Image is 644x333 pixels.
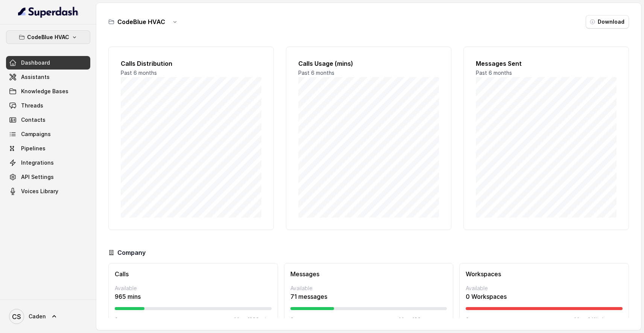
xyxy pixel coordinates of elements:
a: Threads [6,99,90,112]
a: Campaigns [6,127,90,141]
span: Voices Library [21,188,58,195]
p: 965 mins [115,292,272,301]
span: Past 6 months [298,70,334,76]
h3: Messages [290,269,447,279]
span: API Settings [21,173,54,181]
span: Campaigns [21,130,51,138]
a: Contacts [6,113,90,127]
h3: Calls [115,269,272,279]
span: Caden [29,313,46,320]
a: Integrations [6,156,90,170]
p: CodeBlue HVAC [27,33,69,42]
p: 0 [115,316,118,324]
a: Assistants [6,70,90,84]
a: Pipelines [6,142,90,155]
span: Threads [21,102,43,109]
span: Integrations [21,159,54,166]
p: 0 [290,316,294,324]
h3: Workspaces [466,269,623,279]
a: Dashboard [6,56,90,70]
span: Knowledge Bases [21,88,68,95]
h3: CodeBlue HVAC [117,17,165,26]
p: Available [466,285,623,292]
p: 71 messages [290,292,447,301]
a: Voices Library [6,185,90,198]
span: Contacts [21,116,46,124]
button: Download [586,15,629,29]
span: Past 6 months [476,70,512,76]
a: Knowledge Bases [6,85,90,98]
p: Max: 100 messages [399,316,447,324]
span: Pipelines [21,145,46,152]
span: Past 6 months [121,70,157,76]
p: Available [290,285,447,292]
h3: Company [117,248,146,257]
text: CS [12,313,21,321]
a: API Settings [6,170,90,184]
a: Caden [6,306,90,327]
p: Max: 1200 mins [234,316,272,324]
p: Max: 3 Workspaces [574,316,623,324]
h2: Messages Sent [476,59,617,68]
h2: Calls Usage (mins) [298,59,439,68]
img: light.svg [18,6,79,18]
p: 0 [466,316,469,324]
p: 0 Workspaces [466,292,623,301]
h2: Calls Distribution [121,59,261,68]
span: Assistants [21,73,50,81]
button: CodeBlue HVAC [6,30,90,44]
p: Available [115,285,272,292]
span: Dashboard [21,59,50,67]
